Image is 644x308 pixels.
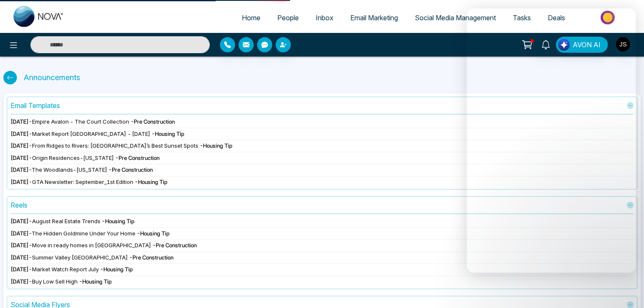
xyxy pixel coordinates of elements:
iframe: To enrich screen reader interactions, please activate Accessibility in Grammarly extension settings [467,8,636,273]
span: - Pre Construction [108,166,153,173]
span: - Housing Tip [102,218,135,224]
div: - [11,118,633,126]
div: Reels [11,200,27,210]
span: - Housing Tip [135,178,168,185]
span: August Real Estate Trends [32,218,100,224]
span: Move in ready homes in [GEOGRAPHIC_DATA] [32,242,151,249]
span: [DATE] [11,130,29,137]
span: [DATE] [11,218,29,224]
span: Empire Avalon - The Court Collection [32,118,129,125]
span: [DATE] [11,266,29,273]
span: The Woodlands-[US_STATE] [32,166,107,173]
div: - [11,178,633,186]
div: - [11,217,633,226]
span: Social Media Management [415,14,496,22]
iframe: Intercom live chat [615,279,636,300]
div: - [11,278,633,286]
span: Origin Residences-[US_STATE] [32,154,114,161]
span: Home [242,14,260,22]
span: - Pre Construction [129,254,173,261]
span: [DATE] [11,118,29,125]
span: From Ridges to Rivers: [GEOGRAPHIC_DATA]’s Best Sunset Spots [32,142,198,149]
div: - [11,254,633,262]
span: [DATE] [11,278,29,285]
div: - [11,130,633,138]
img: Nova CRM Logo [14,6,64,27]
div: Email Templates [11,100,60,111]
span: - Pre Construction [152,242,197,249]
a: Email Marketing [342,10,406,26]
span: [DATE] [11,230,29,237]
span: [DATE] [11,166,29,173]
div: - [11,154,633,162]
div: - [11,230,633,238]
span: Market Watch Report July [32,266,99,273]
span: [DATE] [11,154,29,161]
a: People [269,10,307,26]
span: - Housing Tip [200,142,233,149]
span: Buy Low Sell High [32,278,78,285]
span: Market Report [GEOGRAPHIC_DATA] - [DATE] [32,130,150,137]
span: Inbox [316,14,333,22]
span: - Pre Construction [130,118,175,125]
span: - Housing Tip [137,230,170,237]
img: Market-place.gif [578,8,639,27]
span: - Housing Tip [152,130,184,137]
span: The Hidden Goldmine Under Your Home [32,230,135,237]
span: [DATE] [11,254,29,261]
span: [DATE] [11,178,29,185]
span: People [277,14,299,22]
a: Inbox [307,10,342,26]
span: - Pre Construction [115,154,160,161]
span: - Housing Tip [79,278,112,285]
a: Home [233,10,269,26]
div: Announcements [20,68,84,86]
span: GTA Newsletter: September_1st Edition [32,178,133,185]
div: - [11,241,633,250]
div: - [11,166,633,174]
div: - [11,142,633,150]
span: - Housing Tip [100,266,133,273]
div: - [11,265,633,274]
span: [DATE] [11,142,29,149]
span: Email Marketing [350,14,398,22]
a: Social Media Management [406,10,504,26]
span: [DATE] [11,242,29,249]
span: Summer Valley [GEOGRAPHIC_DATA] [32,254,128,261]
